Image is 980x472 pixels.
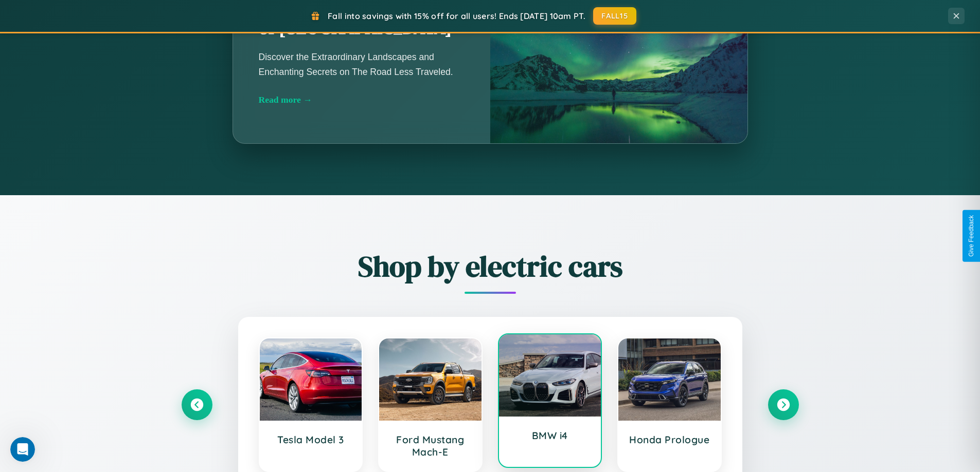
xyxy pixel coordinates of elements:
span: Fall into savings with 15% off for all users! Ends [DATE] 10am PT. [328,11,585,21]
iframe: Intercom live chat [10,437,35,462]
h3: Honda Prologue [629,433,710,446]
h2: Shop by electric cars [182,247,799,286]
div: Give Feedback [968,215,975,257]
h3: Ford Mustang Mach-E [389,433,471,458]
h3: BMW i4 [509,429,591,442]
p: Discover the Extraordinary Landscapes and Enchanting Secrets on The Road Less Traveled. [259,50,465,79]
button: FALL15 [593,7,636,25]
div: Read more → [259,95,465,105]
h3: Tesla Model 3 [270,433,352,446]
